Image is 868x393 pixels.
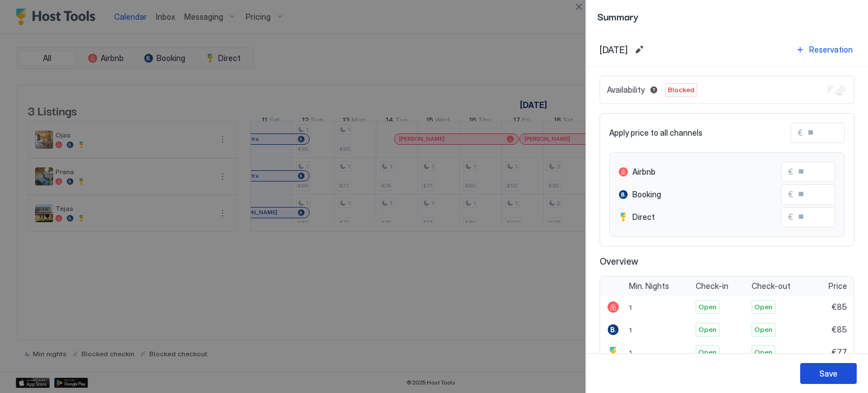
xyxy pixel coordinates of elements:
button: Reservation [794,42,854,57]
div: Reservation [809,44,853,55]
button: Edit date range [632,43,646,57]
span: 1 [629,326,632,334]
span: Booking [632,189,661,200]
span: [DATE] [600,44,628,55]
button: Save [800,363,857,384]
div: Save [819,368,837,379]
span: Check-in [696,281,728,291]
span: Open [754,302,772,312]
span: €85 [832,302,847,312]
span: Overview [600,256,854,267]
span: Open [698,302,717,312]
span: Apply price to all channels [609,128,702,138]
span: € [788,167,793,177]
span: Airbnb [632,167,656,177]
span: Open [754,347,772,357]
span: €85 [832,325,847,335]
span: Summary [597,9,857,23]
span: € [788,189,793,200]
span: Price [828,281,847,291]
button: Blocked dates override all pricing rules and remain unavailable until manually unblocked [647,83,661,97]
span: Open [698,347,717,357]
span: Check-out [752,281,791,291]
span: € [788,212,793,222]
span: Open [754,325,772,335]
span: 1 [629,348,632,357]
span: Availability [607,85,645,95]
span: € [798,128,803,138]
span: Open [698,325,717,335]
span: €77 [832,347,847,357]
span: Min. Nights [629,281,669,291]
span: Direct [632,212,655,222]
span: Blocked [668,85,695,95]
span: 1 [629,303,632,312]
